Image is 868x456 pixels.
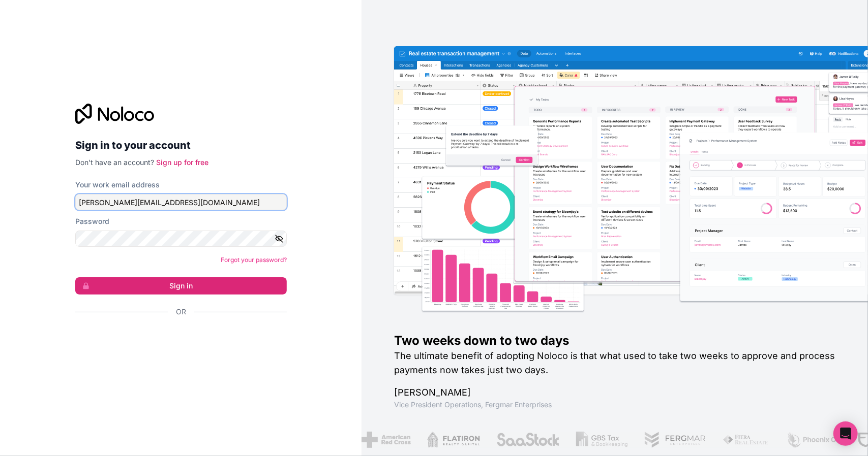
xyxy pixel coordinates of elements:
[638,432,700,448] img: /assets/fergmar-CudnrXN5.png
[75,231,287,247] input: Password
[355,432,405,448] img: /assets/american-red-cross-BAupjrZR.png
[70,328,284,350] iframe: Sign in with Google Button
[571,432,622,448] img: /assets/gbstax-C-GtDUiK.png
[75,277,287,295] button: Sign in
[156,158,208,167] a: Sign up for free
[394,400,835,410] h1: Vice President Operations , Fergmar Enterprises
[490,432,554,448] img: /assets/saastock-C6Zbiodz.png
[75,180,160,190] label: Your work email address
[833,421,858,446] div: Open Intercom Messenger
[75,136,287,154] h2: Sign in to your account
[75,158,154,167] span: Don't have an account?
[75,216,109,226] label: Password
[394,349,835,377] h2: The ultimate benefit of adopting Noloco is that what used to take two weeks to approve and proces...
[716,432,764,448] img: /assets/fiera-fwj2N5v4.png
[394,385,835,400] h1: [PERSON_NAME]
[422,432,474,448] img: /assets/flatiron-C8eUkumj.png
[781,432,835,448] img: /assets/phoenix-BREaitsQ.png
[394,333,835,349] h1: Two weeks down to two days
[176,307,186,317] span: Or
[221,256,287,264] a: Forgot your password?
[75,194,287,210] input: Email address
